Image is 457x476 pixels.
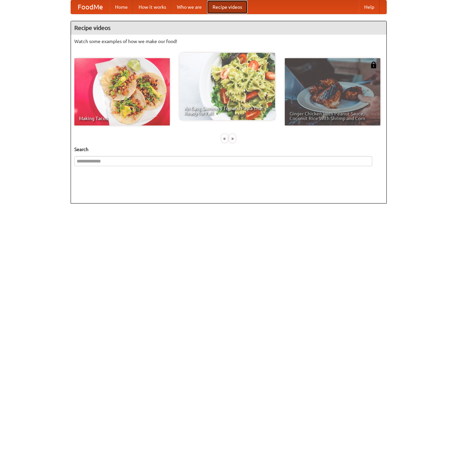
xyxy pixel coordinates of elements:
h4: Recipe videos [71,21,386,35]
div: « [222,134,228,143]
a: How it works [133,0,172,14]
p: Watch some examples of how we make our food! [74,38,383,45]
a: Recipe videos [207,0,247,14]
a: Home [110,0,133,14]
div: » [229,134,235,143]
span: An Easy, Summery Tomato Pasta That's Ready for Fall [184,106,270,115]
span: Making Tacos [79,116,165,121]
a: Who we are [172,0,207,14]
a: Help [359,0,380,14]
a: An Easy, Summery Tomato Pasta That's Ready for Fall [180,53,275,120]
h5: Search [74,146,383,153]
img: 483408.png [370,62,377,68]
a: FoodMe [71,0,110,14]
a: Making Tacos [74,58,170,125]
